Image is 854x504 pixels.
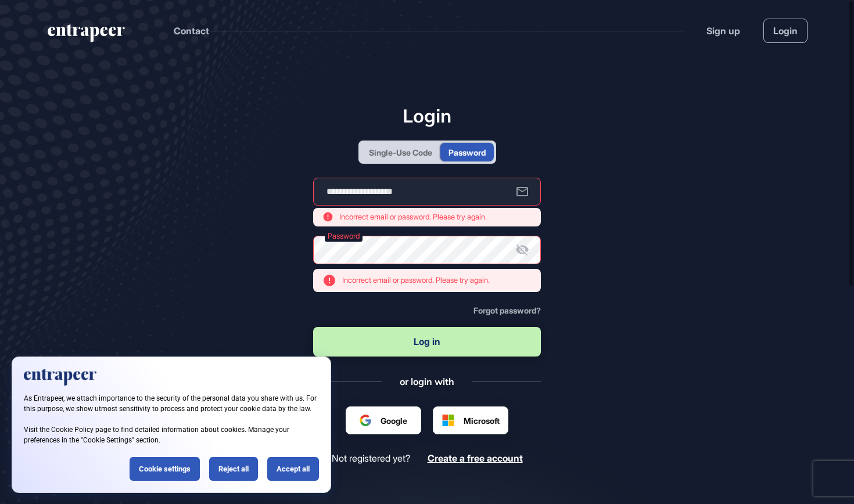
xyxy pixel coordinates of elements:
[428,453,523,464] a: Create a free account
[400,375,454,388] div: or login with
[369,146,432,159] div: Single-Use Code
[325,229,363,242] label: Password
[763,19,808,43] a: Login
[332,453,410,464] span: Not registered yet?
[473,306,541,315] a: Forgot password?
[174,23,209,38] button: Contact
[706,24,740,38] a: Sign up
[342,276,490,285] div: Incorrect email or password. Please try again.
[473,305,541,315] span: Forgot password?
[464,415,500,427] span: Microsoft
[428,452,523,464] span: Create a free account
[448,146,486,159] div: Password
[339,211,487,223] span: Incorrect email or password. Please try again.
[313,105,541,127] h1: Login
[46,24,126,46] a: entrapeer-logo
[313,327,541,357] button: Log in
